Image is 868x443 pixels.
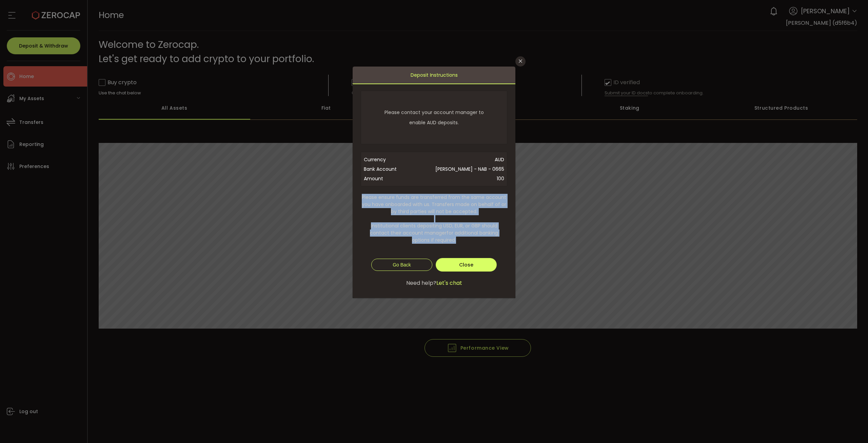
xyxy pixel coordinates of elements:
button: Go Back [371,259,432,271]
span: Amount [364,174,401,183]
span: [PERSON_NAME] - NAB - 0665 [401,164,504,174]
span: 100 [401,174,504,183]
button: Close [515,56,526,67]
span: Please contact your account manager to enable AUD deposits. [377,107,491,128]
div: dialog [353,67,515,298]
span: Go Back [393,262,411,267]
span: Please ensure funds are transferred from the same account you have onboarded with us. Transfers m... [361,194,507,244]
span: Need help? [406,279,436,287]
iframe: Chat Widget [789,370,868,443]
span: Bank Account [364,164,401,174]
span: Let's chat [436,279,462,287]
button: Close [436,258,497,272]
span: Close [459,261,473,268]
span: Currency [364,155,401,164]
span: AUD [401,155,504,164]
